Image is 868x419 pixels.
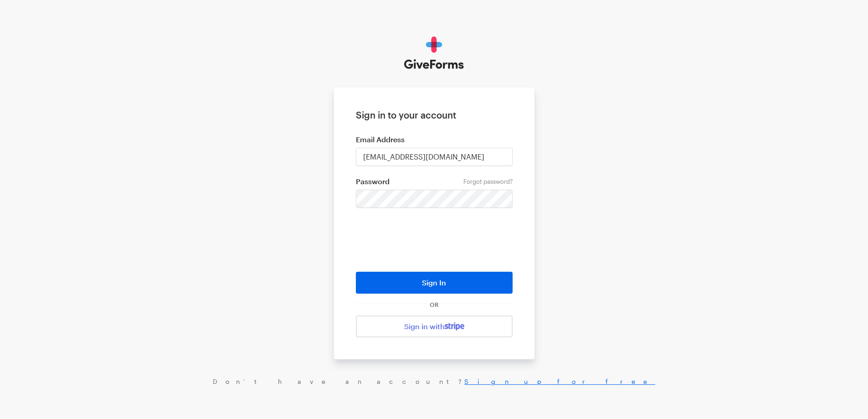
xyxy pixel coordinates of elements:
label: Email Address [356,135,513,144]
iframe: reCAPTCHA [365,222,503,257]
a: Forgot password? [463,178,513,185]
img: stripe-07469f1003232ad58a8838275b02f7af1ac9ba95304e10fa954b414cd571f63b.svg [445,322,464,331]
a: Sign up for free [464,378,655,385]
div: Don’t have an account? [9,378,859,386]
img: GiveForms [404,36,464,69]
a: Sign in with [356,316,513,337]
label: Password [356,177,513,186]
span: OR [428,301,441,308]
button: Sign In [356,272,513,294]
h1: Sign in to your account [356,109,513,120]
